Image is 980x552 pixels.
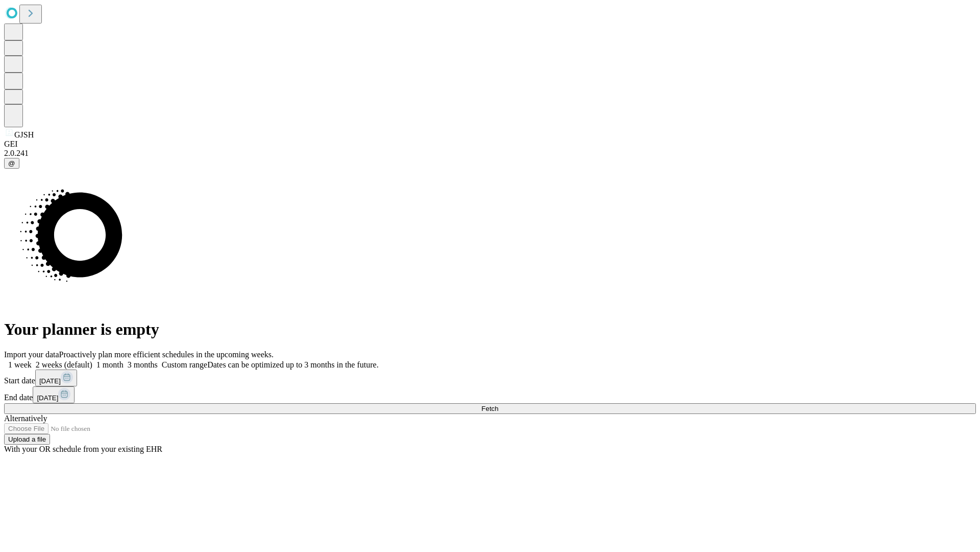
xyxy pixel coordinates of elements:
span: [DATE] [39,377,61,385]
span: Proactively plan more efficient schedules in the upcoming weeks. [59,350,274,359]
span: [DATE] [37,394,58,402]
div: Start date [4,370,976,386]
div: 2.0.241 [4,149,976,158]
span: Custom range [162,360,207,369]
button: @ [4,158,19,169]
button: [DATE] [33,386,75,403]
span: @ [8,159,15,167]
span: 1 week [8,360,32,369]
span: Import your data [4,350,59,359]
button: Fetch [4,403,976,414]
button: [DATE] [35,370,77,386]
div: GEI [4,140,976,149]
div: End date [4,386,976,403]
span: 3 months [128,360,158,369]
h1: Your planner is empty [4,320,976,339]
span: 1 month [96,360,124,369]
span: Fetch [481,405,498,412]
span: Dates can be optimized up to 3 months in the future. [207,360,378,369]
span: With your OR schedule from your existing EHR [4,445,162,453]
span: Alternatively [4,414,47,423]
span: GJSH [14,130,34,139]
span: 2 weeks (default) [36,360,92,369]
button: Upload a file [4,434,50,445]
